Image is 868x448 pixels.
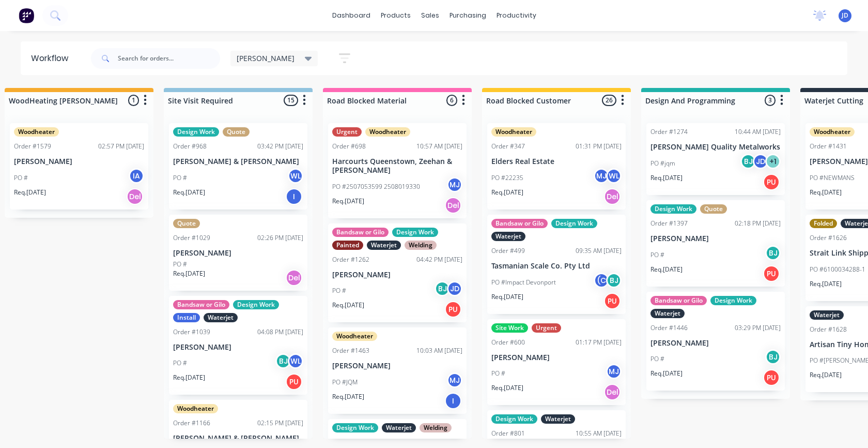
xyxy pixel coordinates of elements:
[173,419,210,428] div: Order #1166
[173,373,205,382] p: Req. [DATE]
[169,215,307,291] div: QuoteOrder #102902:26 PM [DATE][PERSON_NAME]PO #Req.[DATE]Del
[810,265,865,274] p: PO #6100034288-1
[332,271,462,279] p: [PERSON_NAME]
[223,127,250,137] div: Quote
[420,423,452,432] div: Welding
[650,143,781,152] p: [PERSON_NAME] Quality Metalworks
[491,142,525,151] div: Order #347
[594,273,609,288] div: (C
[14,142,51,151] div: Order #1579
[173,343,303,352] p: [PERSON_NAME]
[14,188,46,197] p: Req. [DATE]
[332,228,389,237] div: Bandsaw or Gilo
[332,423,378,432] div: Design Work
[810,142,847,151] div: Order #1431
[173,157,303,166] p: [PERSON_NAME] & [PERSON_NAME]
[650,309,685,318] div: Waterjet
[173,327,210,337] div: Order #1039
[173,233,210,243] div: Order #1029
[650,204,696,214] div: Design Work
[275,353,291,369] div: BJ
[650,369,683,378] p: Req. [DATE]
[173,219,200,228] div: Quote
[576,142,622,151] div: 01:31 PM [DATE]
[646,200,785,287] div: Design WorkQuoteOrder #139702:18 PM [DATE][PERSON_NAME]PO #BJReq.[DATE]PU
[842,11,848,20] span: JD
[810,219,837,228] div: Folded
[332,362,462,370] p: [PERSON_NAME]
[233,300,279,309] div: Design Work
[491,262,622,271] p: Tasmanian Scale Co. Pty Ltd
[332,301,364,310] p: Req. [DATE]
[376,8,416,23] div: products
[551,219,597,228] div: Design Work
[382,423,416,432] div: Waterjet
[491,278,556,287] p: PO #Impact Devonport
[332,346,369,355] div: Order #1463
[491,414,537,424] div: Design Work
[127,188,143,205] div: Del
[576,246,622,256] div: 09:35 AM [DATE]
[810,310,844,320] div: Waterjet
[491,292,523,302] p: Req. [DATE]
[332,241,363,250] div: Painted
[606,273,622,288] div: BJ
[646,292,785,391] div: Bandsaw or GiloDesign WorkWaterjetOrder #144603:29 PM [DATE][PERSON_NAME]PO #BJReq.[DATE]PU
[416,438,462,447] div: 09:48 AM [DATE]
[576,429,622,438] div: 10:55 AM [DATE]
[173,173,187,183] p: PO #
[14,127,59,137] div: Woodheater
[332,332,377,341] div: Woodheater
[19,8,34,23] img: Factory
[491,323,528,333] div: Site Work
[650,159,675,168] p: PO #jqm
[173,434,303,443] p: [PERSON_NAME] & [PERSON_NAME]
[257,419,303,428] div: 02:15 PM [DATE]
[328,223,467,323] div: Bandsaw or GiloDesign WorkPaintedWaterjetWeldingOrder #126204:42 PM [DATE][PERSON_NAME]PO #BJJDRe...
[14,157,144,166] p: [PERSON_NAME]
[491,338,525,347] div: Order #600
[763,174,780,190] div: PU
[810,233,847,243] div: Order #1626
[416,346,462,355] div: 10:03 AM [DATE]
[491,232,525,241] div: Waterjet
[173,188,205,197] p: Req. [DATE]
[763,265,780,282] div: PU
[650,323,688,333] div: Order #1446
[491,353,622,362] p: [PERSON_NAME]
[735,323,781,333] div: 03:29 PM [DATE]
[491,173,523,183] p: PO #22235
[173,404,218,413] div: Woodheater
[735,127,781,137] div: 10:44 AM [DATE]
[487,215,626,314] div: Bandsaw or GiloDesign WorkWaterjetOrder #49909:35 AM [DATE]Tasmanian Scale Co. Pty LtdPO #Impact ...
[405,241,437,250] div: Welding
[288,168,303,184] div: WL
[740,154,756,169] div: BJ
[753,154,768,169] div: JD
[487,123,626,210] div: WoodheaterOrder #34701:31 PM [DATE]Elders Real EstatePO #22235MJWLReq.[DATE]Del
[650,219,688,228] div: Order #1397
[173,359,187,368] p: PO #
[445,197,461,214] div: Del
[646,123,785,195] div: Order #127410:44 AM [DATE][PERSON_NAME] Quality MetalworksPO #jqmBJJD+1Req.[DATE]PU
[810,173,855,183] p: PO #NEWMANS
[763,369,780,386] div: PU
[169,296,307,395] div: Bandsaw or GiloDesign WorkInstallWaterjetOrder #103904:08 PM [DATE][PERSON_NAME]PO #BJWLReq.[DATE]PU
[810,279,842,289] p: Req. [DATE]
[491,369,505,378] p: PO #
[594,168,609,184] div: MJ
[491,383,523,393] p: Req. [DATE]
[491,8,541,23] div: productivity
[286,188,302,205] div: I
[650,296,707,305] div: Bandsaw or Gilo
[765,154,781,169] div: + 1
[491,429,525,438] div: Order #801
[14,173,28,183] p: PO #
[328,327,467,414] div: WoodheaterOrder #146310:03 AM [DATE][PERSON_NAME]PO #JQMMJReq.[DATE]I
[332,255,369,264] div: Order #1262
[332,197,364,206] p: Req. [DATE]
[416,142,462,151] div: 10:57 AM [DATE]
[541,414,575,424] div: Waterjet
[604,188,621,205] div: Del
[129,168,144,184] div: IA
